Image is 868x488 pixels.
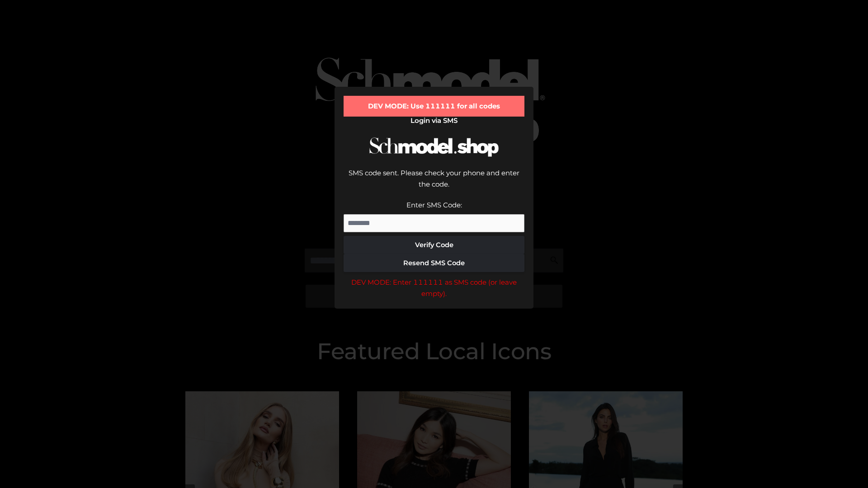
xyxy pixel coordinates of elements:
[344,96,524,117] div: DEV MODE: Use 111111 for all codes
[344,277,524,300] div: DEV MODE: Enter 111111 as SMS code (or leave empty).
[344,117,524,125] h2: Login via SMS
[344,236,524,254] button: Verify Code
[406,201,462,209] label: Enter SMS Code:
[344,254,524,272] button: Resend SMS Code
[366,129,502,165] img: Schmodel Logo
[344,167,524,199] div: SMS code sent. Please check your phone and enter the code.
